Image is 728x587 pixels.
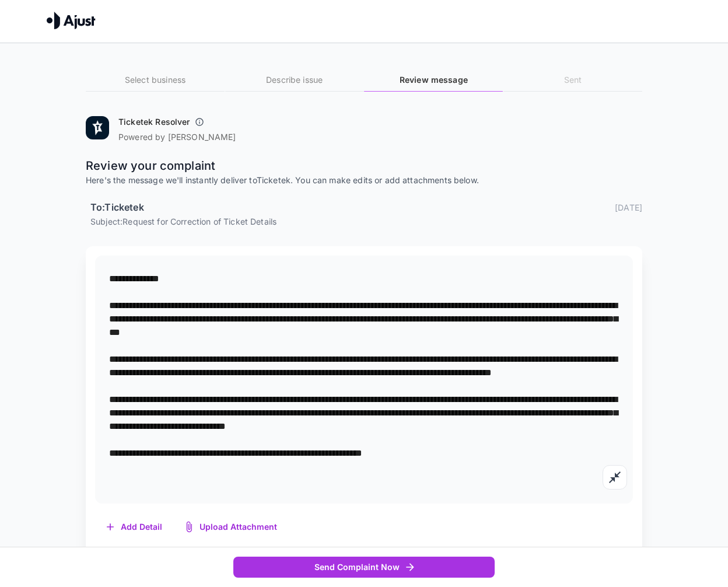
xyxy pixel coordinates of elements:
h6: Select business [86,74,225,86]
p: Subject: Request for Correction of Ticket Details [90,215,642,228]
button: Add Detail [95,515,174,539]
p: Here's the message we'll instantly deliver to Ticketek . You can make edits or add attachments be... [86,174,642,186]
h6: To: Ticketek [90,200,144,215]
p: Powered by [PERSON_NAME] [118,131,236,143]
img: Ajust [47,12,96,29]
p: [DATE] [615,201,642,214]
h6: Review message [364,74,503,86]
h6: Ticketek Resolver [118,116,190,128]
button: Upload Attachment [174,515,289,539]
img: Ticketek [86,116,109,139]
button: Send Complaint Now [233,557,495,578]
h6: Describe issue [225,74,364,86]
p: Review your complaint [86,157,642,174]
h6: Sent [503,74,642,86]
